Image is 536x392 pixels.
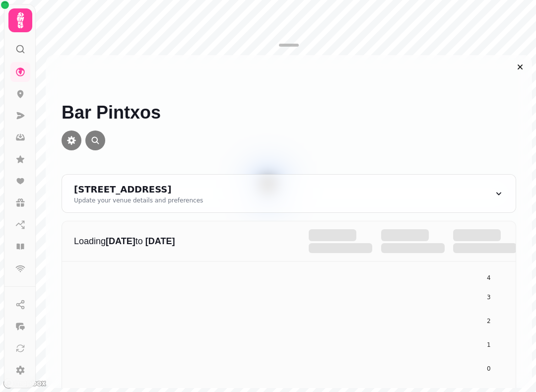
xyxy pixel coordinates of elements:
[106,236,135,246] strong: [DATE]
[487,365,491,372] tspan: 0
[487,341,491,348] tspan: 1
[487,318,491,325] tspan: 2
[74,183,203,196] div: [STREET_ADDRESS]
[74,234,289,248] p: Loading to
[487,294,491,301] tspan: 3
[74,196,203,204] div: Update your venue details and preferences
[62,79,516,123] h1: Bar Pintxos
[512,59,528,75] button: Close drawer
[487,274,491,281] tspan: 4
[3,378,47,389] a: Mapbox logo
[145,236,175,246] strong: [DATE]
